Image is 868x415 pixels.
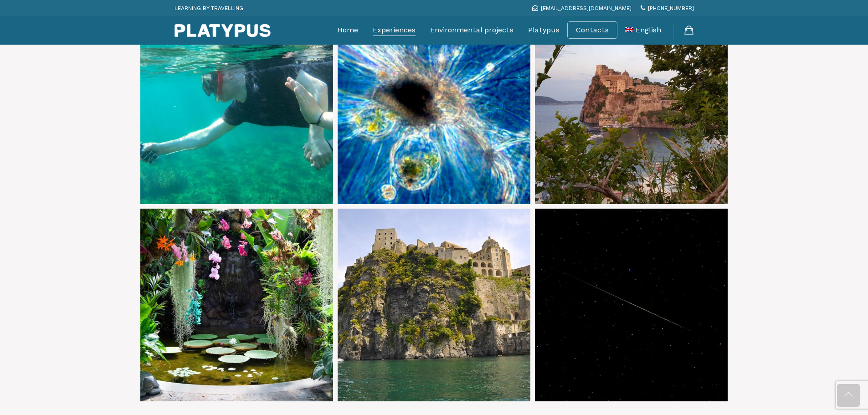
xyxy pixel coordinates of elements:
a: Experiences [373,19,416,41]
a: Home [337,19,358,41]
a: Environmental projects [430,19,514,41]
p: LEARNING BY TRAVELLING [175,2,243,14]
a: Platypus [528,19,560,41]
a: [PHONE_NUMBER] [641,5,694,11]
span: [PHONE_NUMBER] [648,5,694,11]
img: Platypus [175,24,271,37]
span: English [636,26,661,34]
span: [EMAIL_ADDRESS][DOMAIN_NAME] [541,5,632,11]
a: Contacts [576,26,609,35]
a: [EMAIL_ADDRESS][DOMAIN_NAME] [532,5,632,11]
a: English [625,19,661,41]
